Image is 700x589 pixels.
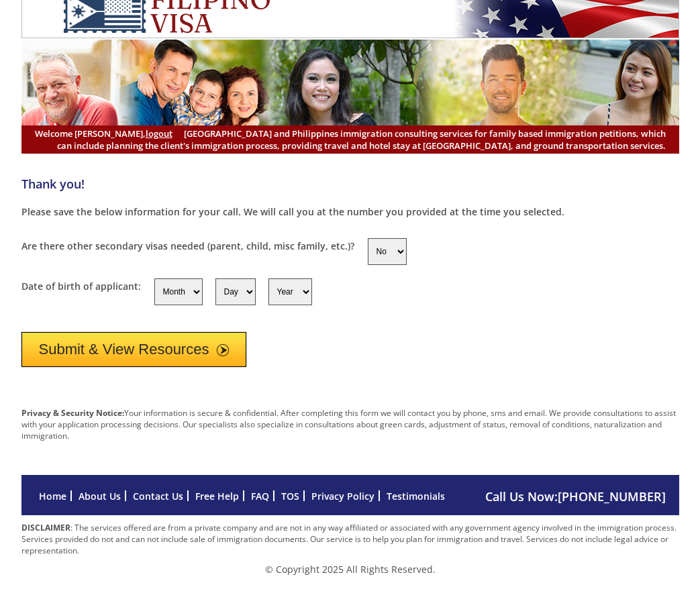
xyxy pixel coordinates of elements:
a: Home [39,490,66,502]
h4: Thank you! [21,176,679,192]
a: Testimonials [387,490,445,502]
p: Please save the below information for your call. We will call you at the number you provided at t... [21,205,679,218]
span: Welcome [PERSON_NAME], [35,127,172,140]
p: Your information is secure & confidential. After completing this form we will contact you by phon... [21,407,679,441]
label: Are there other secondary visas needed (parent, child, misc family, etc.)? [21,239,354,252]
a: [PHONE_NUMBER] [558,488,666,504]
span: [GEOGRAPHIC_DATA] and Philippines immigration consulting services for family based immigration pe... [35,127,666,152]
p: : The services offered are from a private company and are not in any way affiliated or associated... [21,522,679,556]
span: Call Us Now: [485,488,666,504]
label: Date of birth of applicant: [21,280,141,292]
a: Privacy Policy [311,490,374,502]
a: logout [146,127,172,140]
a: Contact Us [133,490,183,502]
strong: Privacy & Security Notice: [21,407,124,419]
p: © Copyright 2025 All Rights Reserved. [21,563,679,576]
a: Free Help [195,490,239,502]
button: Submit & View Resources [21,332,247,367]
a: About Us [79,490,121,502]
a: FAQ [251,490,269,502]
a: TOS [281,490,299,502]
strong: DISCLAIMER [21,522,70,533]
